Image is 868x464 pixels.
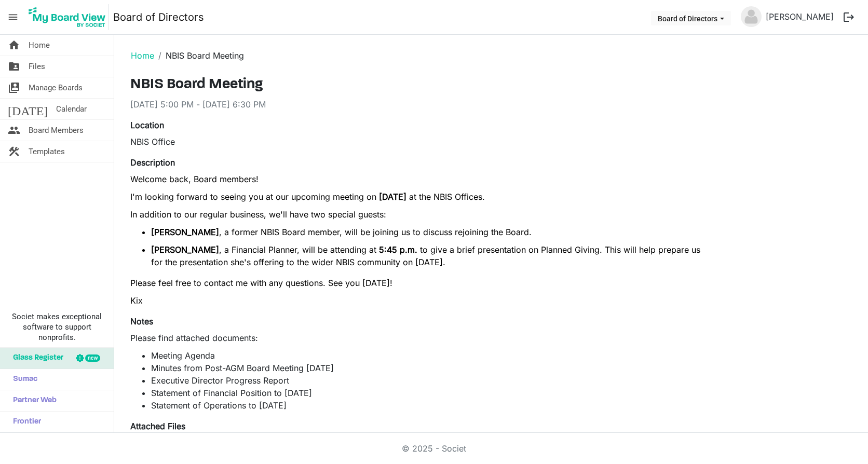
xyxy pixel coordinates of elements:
[8,77,20,98] span: switch_account
[5,311,109,343] span: Societ makes exceptional software to support nonprofits.
[151,362,707,374] li: Minutes from Post-AGM Board Meeting [DATE]
[130,294,707,307] p: Kix
[130,332,707,344] p: Please find attached documents:
[29,77,83,98] span: Manage Boards
[130,156,175,169] label: Description
[151,226,707,238] p: , a former NBIS Board member, will be joining us to discuss rejoining the Board.
[151,374,707,387] li: Executive Director Progress Report
[29,120,84,141] span: Board Members
[29,141,65,162] span: Templates
[131,50,154,61] a: Home
[8,141,20,162] span: construction
[379,244,417,255] b: 5:45 p.m.
[25,4,113,30] a: My Board View Logo
[8,412,41,432] span: Frontier
[130,277,707,289] p: Please feel free to contact me with any questions. See you [DATE]!
[151,244,219,255] b: [PERSON_NAME]
[651,11,731,25] button: Board of Directors dropdownbutton
[379,192,406,202] b: [DATE]
[130,315,153,327] label: Notes
[113,7,204,28] a: Board of Directors
[154,49,244,62] li: NBIS Board Meeting
[151,387,707,399] li: Statement of Financial Position to [DATE]
[130,173,707,185] p: Welcome back, Board members!
[151,243,707,268] p: , a Financial Planner, will be attending at to give a brief presentation on Planned Giving. This ...
[402,443,466,454] a: © 2025 - Societ
[130,135,707,148] div: NBIS Office
[130,119,164,131] label: Location
[8,369,37,390] span: Sumac
[25,4,109,30] img: My Board View Logo
[8,348,63,369] span: Glass Register
[8,120,20,141] span: people
[762,6,838,27] a: [PERSON_NAME]
[130,420,185,432] label: Attached Files
[151,399,707,412] li: Statement of Operations to [DATE]
[151,227,219,237] b: [PERSON_NAME]
[8,56,20,77] span: folder_shared
[8,35,20,56] span: home
[130,208,707,221] p: In addition to our regular business, we'll have two special guests:
[8,99,48,119] span: [DATE]
[85,354,100,362] div: new
[838,6,860,28] button: logout
[151,349,707,362] li: Meeting Agenda
[130,98,707,111] div: [DATE] 5:00 PM - [DATE] 6:30 PM
[130,190,707,203] p: I'm looking forward to seeing you at our upcoming meeting on at the NBIS Offices.
[3,7,23,27] span: menu
[741,6,762,27] img: no-profile-picture.svg
[29,56,45,77] span: Files
[130,76,707,94] h3: NBIS Board Meeting
[29,35,50,56] span: Home
[56,99,87,119] span: Calendar
[8,390,57,411] span: Partner Web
